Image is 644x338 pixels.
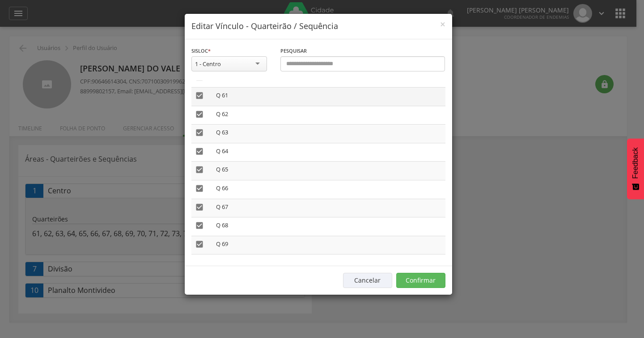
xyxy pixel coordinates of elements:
div: 1 - Centro [195,60,221,68]
span: Feedback [631,147,640,179]
span: Sisloc [191,47,208,54]
button: Confirmar [396,273,445,288]
button: Close [440,20,445,29]
i:  [195,203,204,212]
span: Pesquisar [280,47,307,54]
i:  [195,240,204,249]
i:  [195,165,204,174]
td: Q 65 [212,162,445,180]
h4: Editar Vínculo - Quarteirão / Sequência [191,21,445,32]
td: Q 68 [212,217,445,236]
td: Q 70 [212,255,445,273]
i:  [195,221,204,230]
i:  [195,258,204,267]
td: Q 61 [212,88,445,106]
td: Q 62 [212,106,445,125]
i:  [195,128,204,137]
button: Cancelar [343,273,392,288]
td: Q 69 [212,236,445,255]
span: × [440,18,445,30]
td: Q 66 [212,180,445,199]
i:  [195,110,204,119]
td: Q 63 [212,125,445,143]
td: Q 64 [212,143,445,162]
button: Feedback - Mostrar pesquisa [627,138,644,199]
i:  [195,91,204,100]
i:  [195,184,204,193]
i:  [195,147,204,156]
td: Q 67 [212,199,445,217]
